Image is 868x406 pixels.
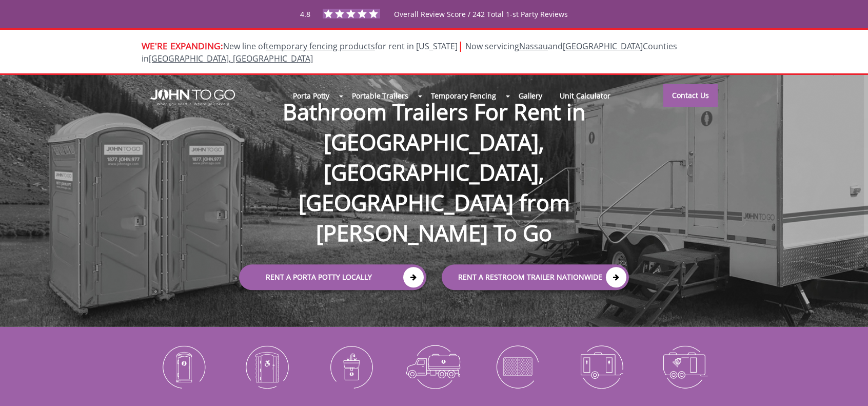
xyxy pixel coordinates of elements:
[233,340,301,393] img: ADA-Accessible-Units-icon_N.png
[551,85,619,107] a: Unit Calculator
[149,53,313,64] a: [GEOGRAPHIC_DATA], [GEOGRAPHIC_DATA]
[663,84,718,107] a: Contact Us
[149,340,218,393] img: Portable-Toilets-icon_N.png
[422,85,505,107] a: Temporary Fencing
[150,89,235,106] img: JOHN to go
[300,9,310,19] span: 4.8
[650,340,719,393] img: Shower-Trailers-icon_N.png
[239,264,426,290] a: Rent a Porta Potty Locally
[266,41,375,52] a: temporary fencing products
[510,85,551,107] a: Gallery
[229,64,639,248] h1: Bathroom Trailers For Rent in [GEOGRAPHIC_DATA], [GEOGRAPHIC_DATA], [GEOGRAPHIC_DATA] from [PERSO...
[142,40,223,52] span: WE'RE EXPANDING:
[317,340,385,393] img: Portable-Sinks-icon_N.png
[394,9,568,40] span: Overall Review Score / 242 Total 1-st Party Reviews
[458,38,463,52] span: |
[400,340,468,393] img: Waste-Services-icon_N.png
[483,340,551,393] img: Temporary-Fencing-cion_N.png
[343,85,417,107] a: Portable Trailers
[563,41,643,52] a: [GEOGRAPHIC_DATA]
[567,340,635,393] img: Restroom-Trailers-icon_N.png
[442,264,629,290] a: rent a RESTROOM TRAILER Nationwide
[284,85,338,107] a: Porta Potty
[519,41,548,52] a: Nassau
[142,41,677,65] span: New line of for rent in [US_STATE]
